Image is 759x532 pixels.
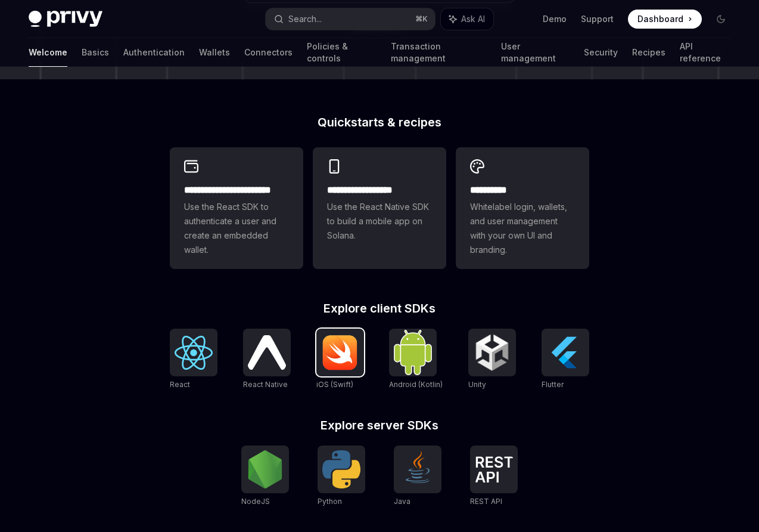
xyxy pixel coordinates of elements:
[313,147,446,269] a: **** **** **** ***Use the React Native SDK to build a mobile app on Solana.
[307,38,377,67] a: Policies & controls
[318,446,365,508] a: PythonPython
[322,450,360,488] img: Python
[456,147,589,269] a: **** *****Whitelabel login, wallets, and user management with your own UI and branding.
[399,450,437,488] img: Java
[473,333,511,372] img: Unity
[543,13,567,25] a: Demo
[170,380,190,389] span: React
[394,446,441,508] a: JavaJava
[82,38,109,67] a: Basics
[711,10,730,29] button: Toggle dark mode
[316,380,353,389] span: iOS (Swift)
[199,38,230,67] a: Wallets
[475,456,513,482] img: REST API
[246,450,284,488] img: NodeJS
[241,497,270,506] span: NodeJS
[581,13,614,25] a: Support
[170,116,589,128] h2: Quickstarts & recipes
[389,329,443,391] a: Android (Kotlin)Android (Kotlin)
[243,329,291,391] a: React NativeReact Native
[241,446,289,508] a: NodeJSNodeJS
[29,38,67,67] a: Welcome
[266,8,435,30] button: Search...⌘K
[29,11,102,27] img: dark logo
[441,8,493,30] button: Ask AI
[248,335,286,369] img: React Native
[327,200,432,243] span: Use the React Native SDK to build a mobile app on Solana.
[170,329,217,391] a: ReactReact
[244,38,293,67] a: Connectors
[628,10,702,29] a: Dashboard
[546,333,584,372] img: Flutter
[470,446,518,508] a: REST APIREST API
[468,380,486,389] span: Unity
[389,380,443,389] span: Android (Kotlin)
[394,330,432,375] img: Android (Kotlin)
[175,336,213,370] img: React
[170,302,589,314] h2: Explore client SDKs
[542,380,564,389] span: Flutter
[468,329,516,391] a: UnityUnity
[123,38,185,67] a: Authentication
[680,38,730,67] a: API reference
[184,200,289,257] span: Use the React SDK to authenticate a user and create an embedded wallet.
[637,13,683,25] span: Dashboard
[288,12,322,26] div: Search...
[318,497,342,506] span: Python
[632,38,665,67] a: Recipes
[243,380,288,389] span: React Native
[170,419,589,431] h2: Explore server SDKs
[501,38,570,67] a: User management
[321,335,359,370] img: iOS (Swift)
[470,200,575,257] span: Whitelabel login, wallets, and user management with your own UI and branding.
[316,329,364,391] a: iOS (Swift)iOS (Swift)
[470,497,502,506] span: REST API
[542,329,589,391] a: FlutterFlutter
[391,38,487,67] a: Transaction management
[394,497,410,506] span: Java
[584,38,618,67] a: Security
[415,14,428,24] span: ⌘ K
[461,13,485,25] span: Ask AI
